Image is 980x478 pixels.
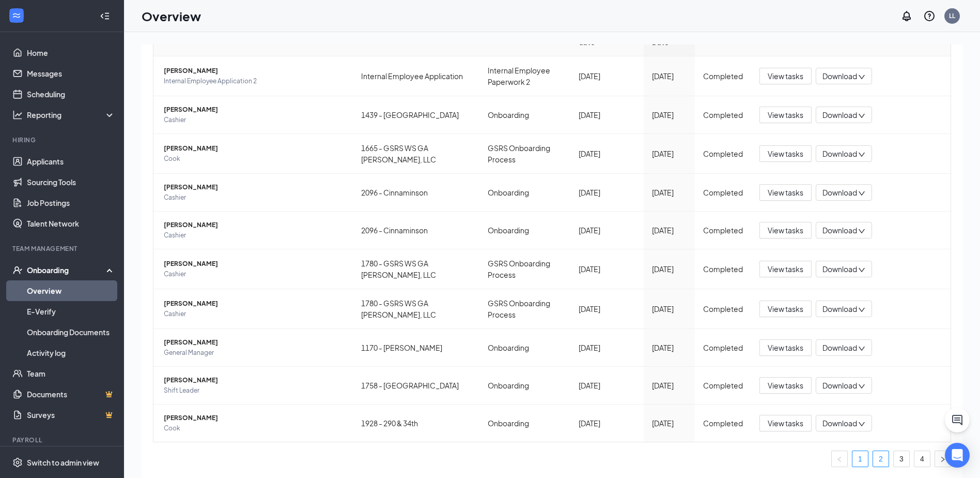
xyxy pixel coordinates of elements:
span: View tasks [768,417,803,429]
li: Next Page [935,451,951,467]
a: Activity log [27,342,115,363]
a: Sourcing Tools [27,172,115,192]
div: [DATE] [652,380,687,391]
span: right [940,456,946,462]
div: [DATE] [579,70,635,82]
div: Completed [703,187,743,198]
svg: Settings [12,457,23,468]
svg: Analysis [12,110,23,120]
div: [DATE] [579,303,635,315]
button: View tasks [759,184,812,201]
a: Applicants [27,151,115,172]
li: 4 [914,451,930,467]
span: down [858,73,865,81]
span: Download [822,304,857,315]
div: Switch to admin view [27,457,99,468]
td: 1780 - GSRS WS GA [PERSON_NAME], LLC [353,249,479,289]
span: [PERSON_NAME] [164,143,345,154]
span: Download [822,264,857,275]
span: down [858,112,865,119]
span: down [858,228,865,235]
div: Completed [703,109,743,121]
svg: UserCheck [12,265,23,275]
a: Team [27,363,115,384]
div: [DATE] [579,417,635,429]
td: 1780 - GSRS WS GA [PERSON_NAME], LLC [353,289,479,329]
button: View tasks [759,107,812,123]
div: Completed [703,417,743,429]
span: [PERSON_NAME] [164,104,345,115]
span: Download [822,71,857,82]
span: Internal Employee Application 2 [164,76,345,86]
td: GSRS Onboarding Process [479,249,570,289]
span: [PERSON_NAME] [164,375,345,385]
button: View tasks [759,415,812,431]
li: 3 [893,451,910,467]
td: 1439 - [GEOGRAPHIC_DATA] [353,96,479,134]
div: Completed [703,342,743,353]
li: 1 [852,451,868,467]
div: [DATE] [652,148,687,159]
span: [PERSON_NAME] [164,66,345,76]
span: Cook [164,154,345,164]
span: View tasks [768,225,803,236]
span: View tasks [768,187,803,198]
button: View tasks [759,377,812,394]
div: Completed [703,148,743,159]
span: View tasks [768,263,803,275]
td: 1758 - [GEOGRAPHIC_DATA] [353,367,479,405]
span: down [858,151,865,158]
button: View tasks [759,261,812,277]
span: Download [822,225,857,236]
div: [DATE] [652,187,687,198]
a: Scheduling [27,84,115,104]
div: Open Intercom Messenger [945,443,970,468]
td: 1665 - GSRS WS GA [PERSON_NAME], LLC [353,134,479,174]
span: Download [822,380,857,391]
td: Internal Employee Paperwork 2 [479,56,570,96]
td: 2096 - Cinnaminson [353,174,479,212]
a: E-Verify [27,301,115,322]
span: Download [822,187,857,198]
div: Onboarding [27,265,106,275]
a: 3 [894,451,909,467]
a: Job Postings [27,192,115,213]
span: Cashier [164,309,345,319]
a: Overview [27,280,115,301]
svg: QuestionInfo [923,10,936,22]
div: Reporting [27,110,116,120]
div: Completed [703,263,743,275]
button: View tasks [759,145,812,162]
button: View tasks [759,339,812,356]
span: Cashier [164,230,345,241]
div: [DATE] [579,263,635,275]
div: [DATE] [652,417,687,429]
div: [DATE] [579,225,635,236]
td: Internal Employee Application [353,56,479,96]
div: Completed [703,225,743,236]
td: Onboarding [479,367,570,405]
svg: WorkstreamLogo [11,10,22,21]
div: Hiring [12,136,113,144]
span: down [858,383,865,390]
span: [PERSON_NAME] [164,259,345,269]
span: down [858,306,865,313]
button: left [831,451,848,467]
div: [DATE] [579,342,635,353]
span: down [858,421,865,428]
span: [PERSON_NAME] [164,337,345,348]
div: [DATE] [652,263,687,275]
span: View tasks [768,380,803,391]
span: Cashier [164,269,345,279]
a: DocumentsCrown [27,384,115,405]
div: Completed [703,380,743,391]
span: Download [822,148,857,159]
span: [PERSON_NAME] [164,220,345,230]
span: Download [822,342,857,353]
span: [PERSON_NAME] [164,182,345,192]
td: 1170 - [PERSON_NAME] [353,329,479,367]
a: Messages [27,63,115,84]
div: [DATE] [579,148,635,159]
svg: ChatActive [951,414,963,426]
button: View tasks [759,68,812,84]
